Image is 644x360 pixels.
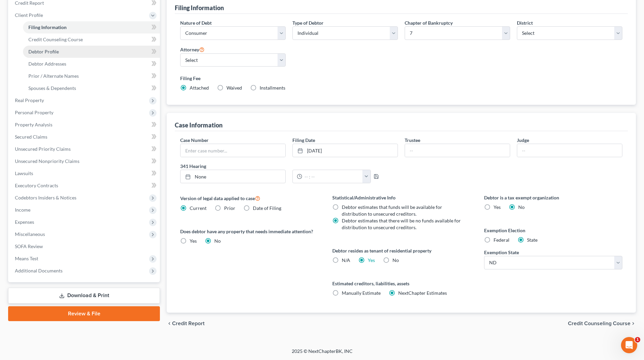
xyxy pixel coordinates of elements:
span: Executory Contracts [15,183,58,188]
span: NextChapter Estimates [398,290,447,296]
a: [DATE] [293,144,398,157]
a: Property Analysis [9,119,160,131]
label: Exemption Election [484,227,622,234]
a: Secured Claims [9,131,160,143]
span: Miscellaneous [15,231,45,237]
div: Filing Information [175,4,224,12]
span: Codebtors Insiders & Notices [15,195,76,200]
button: Credit Counseling Course chevron_right [568,321,636,326]
input: Enter case number... [181,144,285,157]
span: N/A [342,257,350,263]
label: Debtor resides as tenant of residential property [332,247,471,254]
span: Filing Information [28,24,67,30]
label: Estimated creditors, liabilities, assets [332,280,471,287]
span: Expenses [15,219,34,225]
a: Review & File [8,306,160,321]
a: None [181,170,285,183]
span: Attached [190,85,209,91]
a: Yes [368,257,375,263]
span: Credit Counseling Course [568,321,630,326]
span: State [527,237,538,243]
span: Manually Estimate [342,290,381,296]
label: Statistical/Administrative Info [332,194,471,201]
label: 341 Hearing [177,163,401,170]
label: Exemption State [484,249,519,256]
label: Filing Date [292,137,315,144]
label: District [517,19,533,26]
span: Prior [224,205,235,211]
a: SOFA Review [9,240,160,253]
label: Chapter of Bankruptcy [405,19,453,26]
input: -- [405,144,510,157]
a: Spouses & Dependents [23,82,160,94]
span: Means Test [15,256,38,261]
a: Credit Counseling Course [23,33,160,46]
span: Personal Property [15,110,53,115]
span: Debtor estimates that there will be no funds available for distribution to unsecured creditors. [342,218,461,230]
span: Credit Counseling Course [28,37,83,42]
span: Debtor Addresses [28,61,66,67]
label: Nature of Debt [180,19,212,26]
span: Income [15,207,30,213]
a: Unsecured Priority Claims [9,143,160,155]
span: Additional Documents [15,268,63,273]
label: Judge [517,137,529,144]
span: Prior / Alternate Names [28,73,79,79]
label: Version of legal data applied to case [180,194,318,202]
label: Type of Debtor [292,19,324,26]
span: No [392,257,399,263]
label: Case Number [180,137,209,144]
span: Spouses & Dependents [28,85,76,91]
span: Property Analysis [15,122,52,127]
label: Debtor is a tax exempt organization [484,194,622,201]
a: Prior / Alternate Names [23,70,160,82]
span: Debtor estimates that funds will be available for distribution to unsecured creditors. [342,204,442,217]
span: Client Profile [15,12,43,18]
a: Download & Print [8,288,160,304]
a: Debtor Profile [23,46,160,58]
label: Attorney [180,45,205,53]
label: Trustee [405,137,420,144]
a: Lawsuits [9,167,160,179]
span: SOFA Review [15,243,43,249]
span: Yes [494,204,501,210]
label: Filing Fee [180,75,622,82]
iframe: Intercom live chat [621,337,637,353]
span: Yes [190,238,197,244]
input: -- : -- [302,170,363,183]
span: No [518,204,525,210]
span: No [214,238,221,244]
span: Credit Report [172,321,205,326]
span: Current [190,205,207,211]
span: Unsecured Priority Claims [15,146,71,152]
a: Executory Contracts [9,179,160,192]
span: Debtor Profile [28,49,59,54]
div: Case Information [175,121,222,129]
span: Installments [260,85,285,91]
span: Waived [226,85,242,91]
span: Real Property [15,97,44,103]
span: Date of Filing [253,205,281,211]
div: 2025 © NextChapterBK, INC [129,348,515,360]
span: 1 [635,337,640,342]
button: chevron_left Credit Report [167,321,205,326]
label: Does debtor have any property that needs immediate attention? [180,228,318,235]
span: Secured Claims [15,134,47,140]
span: Unsecured Nonpriority Claims [15,158,79,164]
i: chevron_right [630,321,636,326]
i: chevron_left [167,321,172,326]
a: Filing Information [23,21,160,33]
a: Unsecured Nonpriority Claims [9,155,160,167]
span: Lawsuits [15,170,33,176]
span: Federal [494,237,509,243]
input: -- [517,144,622,157]
a: Debtor Addresses [23,58,160,70]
